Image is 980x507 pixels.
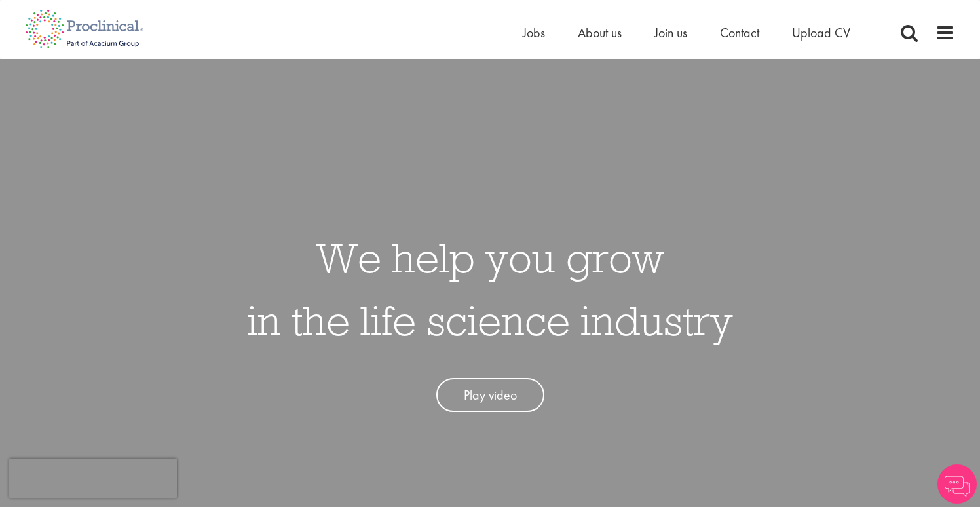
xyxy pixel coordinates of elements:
[792,24,850,41] a: Upload CV
[937,464,977,504] img: Chatbot
[578,24,622,41] a: About us
[720,24,759,41] a: Contact
[247,226,733,352] h1: We help you grow in the life science industry
[654,24,687,41] a: Join us
[436,378,544,413] a: Play video
[523,24,545,41] a: Jobs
